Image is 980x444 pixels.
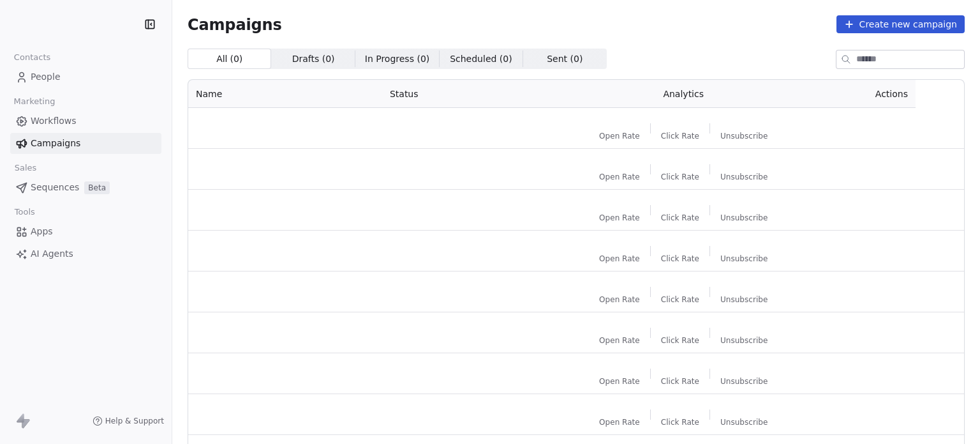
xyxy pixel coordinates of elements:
[10,111,161,132] a: Workflows
[10,133,161,154] a: Campaigns
[547,52,583,66] span: Sent ( 0 )
[31,114,77,128] span: Workflows
[8,48,56,67] span: Contacts
[599,376,640,387] span: Open Rate
[661,254,699,264] span: Click Rate
[450,52,512,66] span: Scheduled ( 0 )
[599,335,640,346] span: Open Rate
[31,70,61,84] span: People
[599,172,640,182] span: Open Rate
[31,247,73,261] span: AI Agents
[8,92,61,111] span: Marketing
[9,203,40,222] span: Tools
[661,131,699,141] span: Click Rate
[808,80,916,108] th: Actions
[188,15,282,33] span: Campaigns
[720,172,768,182] span: Unsubscribe
[382,80,559,108] th: Status
[188,80,382,108] th: Name
[720,131,768,141] span: Unsubscribe
[661,295,699,305] span: Click Rate
[10,221,161,242] a: Apps
[661,376,699,387] span: Click Rate
[559,80,808,108] th: Analytics
[599,295,640,305] span: Open Rate
[10,66,161,88] a: People
[720,295,768,305] span: Unsubscribe
[720,376,768,387] span: Unsubscribe
[10,177,161,198] a: SequencesBeta
[599,213,640,223] span: Open Rate
[661,417,699,427] span: Click Rate
[105,416,164,426] span: Help & Support
[661,335,699,346] span: Click Rate
[599,254,640,264] span: Open Rate
[93,416,164,426] a: Help & Support
[720,335,768,346] span: Unsubscribe
[599,417,640,427] span: Open Rate
[9,158,42,178] span: Sales
[84,181,110,194] span: Beta
[31,137,80,150] span: Campaigns
[10,243,161,264] a: AI Agents
[292,52,335,66] span: Drafts ( 0 )
[31,225,53,238] span: Apps
[720,213,768,223] span: Unsubscribe
[661,213,699,223] span: Click Rate
[720,254,768,264] span: Unsubscribe
[599,131,640,141] span: Open Rate
[836,15,965,33] button: Create new campaign
[31,181,79,194] span: Sequences
[365,52,430,66] span: In Progress ( 0 )
[720,417,768,427] span: Unsubscribe
[661,172,699,182] span: Click Rate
